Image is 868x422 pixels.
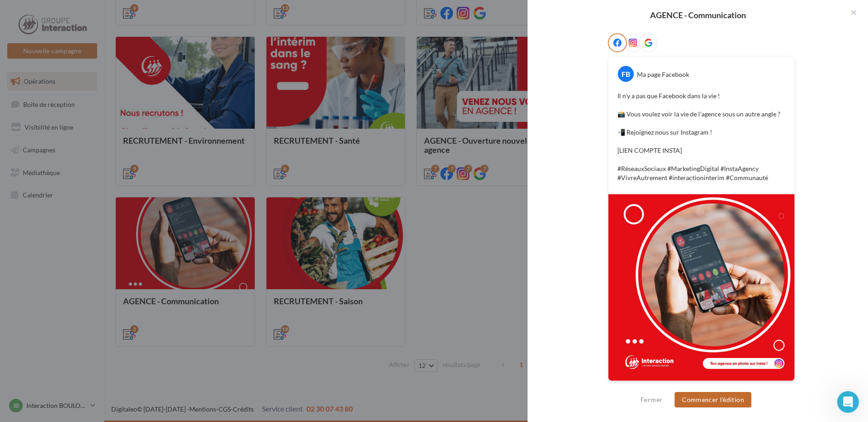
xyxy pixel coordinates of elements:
[542,11,853,19] div: AGENCE - Communication
[637,70,689,79] div: Ma page Facebook
[837,391,859,413] iframe: Intercom live chat
[608,381,795,393] div: La prévisualisation est non-contractuelle
[617,91,785,182] p: Il n'y a pas que Facebook dans la vie ! 📸 Vous voulez voir la vie de l'agence sous un autre angle...
[618,66,634,82] div: FB
[637,394,666,405] button: Fermer
[675,392,751,407] button: Commencer l'édition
